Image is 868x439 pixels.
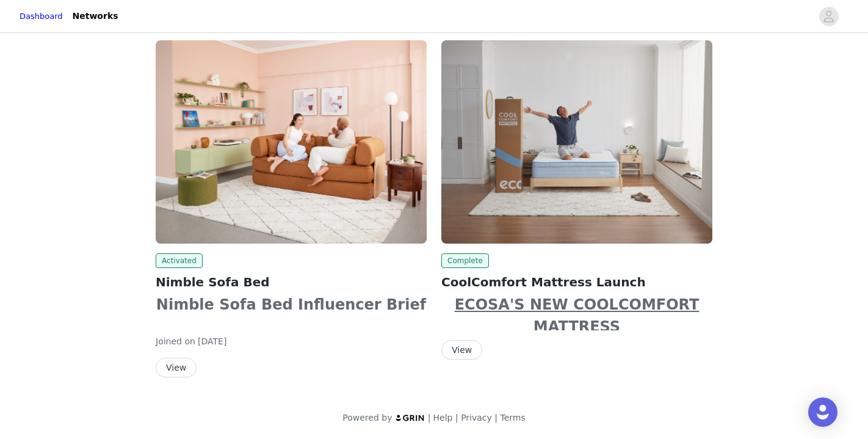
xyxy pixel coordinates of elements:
[342,413,392,423] span: Powered by
[156,40,427,244] img: Ecosa
[441,340,482,360] button: View
[455,413,458,423] span: |
[441,253,489,268] span: Complete
[494,413,497,423] span: |
[65,2,126,30] a: Networks
[428,413,431,423] span: |
[156,296,426,313] strong: Nimble Sofa Bed Influencer Brief
[156,358,197,377] button: View
[441,346,482,355] a: View
[441,40,712,244] img: Ecosa
[156,273,427,291] h2: Nimble Sofa Bed
[156,363,197,372] a: View
[808,397,837,427] div: Open Intercom Messenger
[156,253,203,268] span: Activated
[441,273,712,291] h2: CoolComfort Mattress Launch
[198,336,226,346] span: [DATE]
[461,413,492,423] a: Privacy
[156,336,195,346] span: Joined on
[156,329,235,338] strong: Canva brief
[207,329,235,338] a: here
[433,413,453,423] a: Help
[395,414,425,422] img: logo
[823,7,834,26] div: avatar
[455,296,700,335] strong: ECOSA'S NEW COOLCOMFORT MATTRESS
[500,413,525,423] a: Terms
[20,10,63,23] a: Dashboard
